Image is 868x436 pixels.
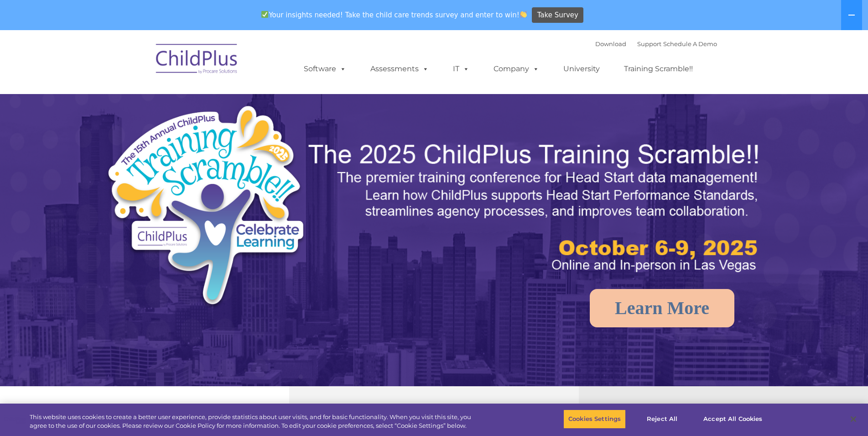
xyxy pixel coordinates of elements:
span: Last name [127,60,155,67]
a: Company [484,60,548,78]
a: Support [637,40,661,47]
button: Accept All Cookies [698,410,767,429]
button: Reject All [634,410,691,429]
a: Assessments [361,60,438,78]
div: This website uses cookies to create a better user experience, provide statistics about user visit... [30,413,478,431]
a: University [554,60,609,78]
span: Your insights needed! Take the child care trends survey and enter to win! [258,6,531,24]
button: Close [843,409,863,429]
a: Software [295,60,355,78]
img: 👏 [520,11,527,18]
span: Take Survey [537,7,578,23]
a: Schedule A Demo [663,40,717,47]
span: Phone number [127,98,166,105]
img: ChildPlus by Procare Solutions [151,37,243,83]
button: Cookies Settings [563,410,626,429]
a: IT [444,60,478,78]
a: Training Scramble!! [615,60,702,78]
a: Download [595,40,626,47]
img: ✅ [261,11,268,18]
a: Take Survey [532,7,583,23]
font: | [595,40,717,47]
a: Learn More [590,289,734,327]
